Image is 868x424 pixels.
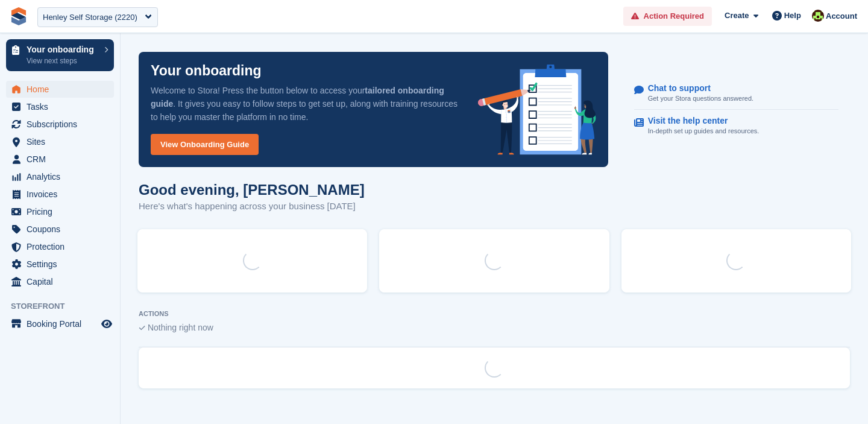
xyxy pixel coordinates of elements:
a: menu [6,151,114,168]
a: menu [6,168,114,185]
img: Catherine Coffey [812,10,824,22]
p: View next steps [27,55,98,66]
a: menu [6,98,114,115]
span: Sites [27,133,99,150]
p: Here's what's happening across your business [DATE] [139,200,365,214]
span: Nothing right now [148,323,213,332]
span: Account [826,10,857,22]
span: Booking Portal [27,315,99,332]
img: blank_slate_check_icon-ba018cac091ee9be17c0a81a6c232d5eb81de652e7a59be601be346b1b6ddf79.svg [139,326,145,331]
p: Your onboarding [151,64,262,78]
a: menu [6,133,114,150]
a: Your onboarding View next steps [6,39,114,71]
p: Chat to support [648,83,744,93]
a: menu [6,273,114,290]
p: In-depth set up guides and resources. [648,126,759,136]
img: onboarding-info-6c161a55d2c0e0a8cae90662b2fe09162a5109e8cc188191df67fb4f79e88e88.svg [478,65,596,155]
img: stora-icon-8386f47178a22dfd0bd8f6a31ec36ba5ce8667c1dd55bd0f319d3a0aa187defe.svg [10,7,28,25]
p: Welcome to Stora! Press the button below to access your . It gives you easy to follow steps to ge... [151,84,459,124]
span: Home [27,81,99,98]
a: menu [6,256,114,273]
span: CRM [27,151,99,168]
span: Analytics [27,168,99,185]
span: Tasks [27,98,99,115]
a: menu [6,186,114,203]
span: Pricing [27,203,99,220]
span: Subscriptions [27,116,99,133]
a: menu [6,238,114,255]
p: ACTIONS [139,310,850,318]
a: menu [6,203,114,220]
div: Henley Self Storage (2220) [43,11,137,24]
p: Visit the help center [648,116,750,126]
a: Chat to support Get your Stora questions answered. [634,77,838,110]
span: Storefront [11,300,120,312]
a: menu [6,81,114,98]
a: menu [6,221,114,238]
a: menu [6,315,114,332]
p: Your onboarding [27,45,98,54]
span: Settings [27,256,99,273]
p: Get your Stora questions answered. [648,93,753,104]
span: Action Required [644,10,704,22]
a: menu [6,116,114,133]
span: Coupons [27,221,99,238]
h1: Good evening, [PERSON_NAME] [139,182,365,198]
span: Capital [27,273,99,290]
span: Protection [27,238,99,255]
span: Help [784,10,801,22]
a: View Onboarding Guide [151,134,259,155]
a: Action Required [623,7,712,27]
span: Invoices [27,186,99,203]
span: Create [725,10,749,22]
a: Preview store [99,317,114,331]
a: Visit the help center In-depth set up guides and resources. [634,110,838,142]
